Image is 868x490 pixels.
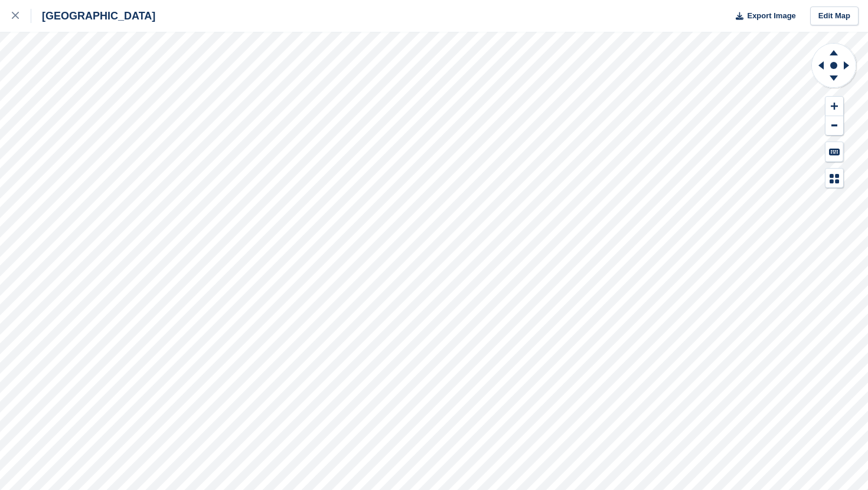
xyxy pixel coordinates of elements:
a: Edit Map [810,6,859,26]
button: Zoom Out [825,116,843,136]
button: Export Image [729,6,796,26]
div: [GEOGRAPHIC_DATA] [31,9,155,23]
span: Export Image [747,10,795,22]
button: Zoom In [825,97,843,116]
button: Keyboard Shortcuts [825,142,843,162]
button: Map Legend [825,169,843,188]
